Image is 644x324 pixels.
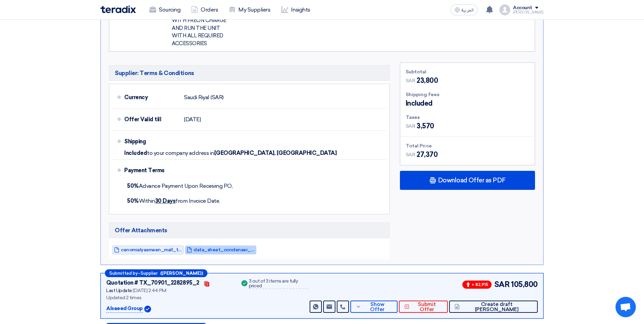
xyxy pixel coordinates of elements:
[155,198,176,204] u: 30 Days
[184,116,201,123] span: [DATE]
[133,288,166,293] span: [DATE] 2:44 PM
[127,183,139,189] strong: 50%
[121,247,182,252] span: cenomialyasmeen_mall_trane_package_1754295723767.pdf
[350,301,398,313] button: Show Offer
[127,198,139,204] strong: 50%
[411,302,442,312] span: Submit Offer
[461,8,474,13] span: العربية
[499,4,510,15] img: profile_test.png
[449,301,538,313] button: Create draft [PERSON_NAME]
[363,302,392,312] span: Show Offer
[124,89,179,106] div: Currency
[144,306,151,312] img: Verified Account
[406,142,529,149] div: Total Price
[144,2,186,17] a: Sourcing
[127,183,233,189] span: Advance Payment Upon Receiving PO,
[513,5,532,11] div: Account
[461,302,532,312] span: Create draft [PERSON_NAME]
[223,2,276,17] a: My Suppliers
[214,150,337,157] span: [GEOGRAPHIC_DATA], [GEOGRAPHIC_DATA]
[109,271,138,275] span: Submitted by
[106,305,143,313] p: Alsaeed Group
[406,151,416,158] span: SAR
[511,279,538,290] span: 105,800
[417,121,434,131] span: 3,570
[615,297,636,317] a: Open chat
[184,91,224,104] div: Saudi Riyal (SAR)
[450,4,478,15] button: العربية
[406,98,433,108] span: Included
[406,68,529,75] div: Subtotal
[406,123,416,130] span: SAR
[106,288,132,293] span: Last Update
[109,222,390,238] h5: Offer Attachments
[109,65,390,81] h5: Supplier: Terms & Conditions
[249,279,308,289] div: 3 out of 3 items are fully priced
[513,11,544,14] div: [PERSON_NAME]
[406,114,529,121] div: Taxes
[276,2,316,17] a: Insights
[124,133,179,150] div: Shipping
[406,91,529,98] div: Shipping Fees
[406,77,416,84] span: SAR
[186,2,223,17] a: Orders
[106,294,232,301] div: Updated 2 times
[160,271,203,275] b: ([PERSON_NAME])
[194,247,255,252] span: data_sheet_condenser_itkan_1754295778420.pdf
[494,279,510,290] span: SAR
[124,162,379,179] div: Payment Terms
[438,177,505,183] span: Download Offer as PDF
[124,111,179,128] div: Offer Valid till
[141,271,158,275] span: Supplier
[417,75,438,86] span: 23,800
[100,5,136,13] img: Teradix logo
[105,269,207,277] div: –
[185,246,256,254] a: data_sheet_condenser_itkan_1754295778420.pdf
[462,281,492,289] span: + 82,915
[106,279,199,287] div: Quotation # TX_70901_2282895_2
[399,301,448,313] button: Submit Offer
[417,149,438,160] span: 27,370
[147,150,214,157] span: to your company address in
[124,150,147,157] span: Included
[112,246,184,254] a: cenomialyasmeen_mall_trane_package_1754295723767.pdf
[127,198,220,204] span: Within from Invoice Date.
